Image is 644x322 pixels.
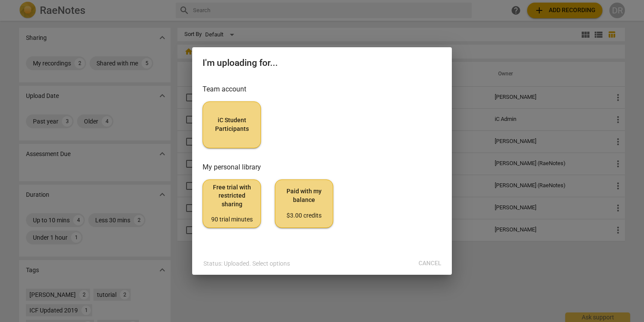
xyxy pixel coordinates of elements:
button: Paid with my balance$3.00 credits [275,179,333,228]
p: Status: Uploaded. Select options [203,259,290,268]
span: Free trial with restricted sharing [210,183,254,224]
h3: My personal library [203,162,441,172]
div: 90 trial minutes [210,215,254,224]
div: $3.00 credits [282,211,326,220]
span: Paid with my balance [282,187,326,220]
h2: I'm uploading for... [203,58,441,68]
button: iC Student Participants [203,101,261,148]
button: Free trial with restricted sharing90 trial minutes [203,179,261,228]
h3: Team account [203,84,441,94]
span: iC Student Participants [210,116,254,133]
